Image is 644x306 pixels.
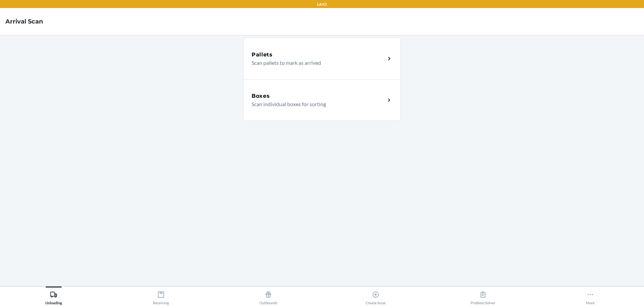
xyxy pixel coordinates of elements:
[252,100,380,108] p: Scan individual boxes for sorting
[5,17,43,26] h4: Arrival Scan
[252,92,270,100] h5: Boxes
[537,287,644,305] button: More
[252,51,273,59] h5: Pallets
[107,287,215,305] button: Receiving
[317,1,327,7] p: LAX1
[366,288,386,305] div: Create Issue
[153,288,169,305] div: Receiving
[243,38,401,79] a: PalletsScan pallets to mark as arrived
[45,288,62,305] div: Unloading
[429,287,537,305] button: Problem Solver
[586,288,595,305] div: More
[322,287,429,305] button: Create Issue
[259,288,277,305] div: Outbounds
[471,288,495,305] div: Problem Solver
[215,287,322,305] button: Outbounds
[252,59,380,67] p: Scan pallets to mark as arrived
[243,79,401,121] a: BoxesScan individual boxes for sorting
